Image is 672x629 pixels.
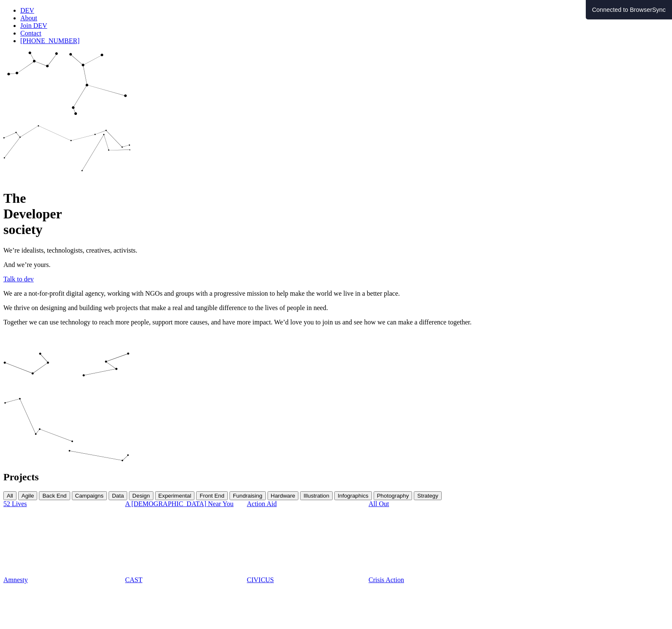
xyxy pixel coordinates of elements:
[20,7,34,14] a: DEV
[3,576,28,584] a: Amnesty
[125,500,234,508] a: A [DEMOGRAPHIC_DATA] Near You
[268,491,299,500] button: Hardware
[3,290,669,297] p: We are a not-for-profit digital agency, working with NGOs and groups with a progressive mission t...
[129,491,153,500] button: Design
[247,576,274,584] a: CIVICUS
[125,576,142,584] a: CAST
[125,500,234,507] span: A [DEMOGRAPHIC_DATA] Near You
[3,261,669,269] p: And we’re yours.
[72,491,107,500] button: Campaigns
[20,30,41,37] a: Contact
[3,275,34,283] a: Talk to dev
[3,500,27,508] a: 52 Lives
[247,500,277,507] span: Action Aid
[247,500,277,508] a: Action Aid
[414,491,442,500] button: Strategy
[155,491,195,500] button: Experimental
[369,576,404,584] a: Crisis Action
[229,491,266,500] button: Fundraising
[20,22,47,29] a: Join DEV
[3,191,669,237] h1: The Developer society
[109,491,127,500] button: Data
[3,500,27,507] span: 52 Lives
[374,491,412,500] button: Photography
[39,491,70,500] button: Back End
[196,491,228,500] button: Front End
[18,491,38,500] button: Agile
[20,37,79,44] a: [PHONE_NUMBER]
[300,491,333,500] button: Illustration
[369,500,389,508] a: All Out
[369,500,389,507] span: All Out
[334,491,372,500] button: Infographics
[3,491,16,500] button: All
[20,14,37,22] a: About
[3,471,669,483] h2: Projects
[3,304,669,312] p: We thrive on designing and building web projects that make a real and tangible difference to the ...
[3,319,669,326] p: Together we can use technology to reach more people, support more causes, and have more impact. W...
[3,247,669,254] p: We’re idealists, technologists, creatives, activists.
